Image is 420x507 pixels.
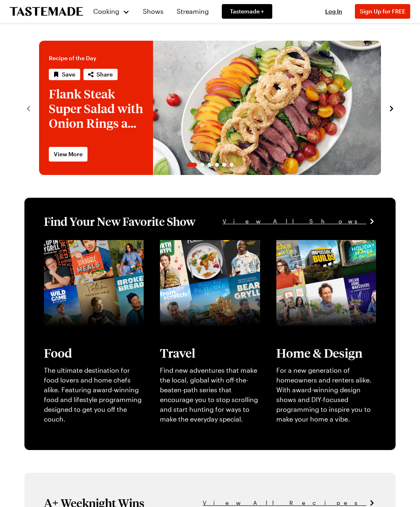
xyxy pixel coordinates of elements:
[24,103,33,113] button: navigate to previous item
[230,163,234,167] span: Go to slide 6
[215,163,219,167] span: Go to slide 4
[160,241,246,258] a: View full content for [object Object]
[208,163,212,167] span: Go to slide 3
[187,163,197,167] span: Go to slide 1
[39,41,381,175] div: 1 / 6
[96,70,113,79] span: Share
[44,241,130,258] a: View full content for [object Object]
[62,70,75,79] span: Save
[230,7,264,15] span: Tastemade +
[325,8,342,15] span: Log In
[387,103,396,113] button: navigate to next item
[222,4,272,19] a: Tastemade +
[93,2,130,21] button: Cooking
[223,217,366,226] span: View All Shows
[44,214,195,229] h1: Find Your New Favorite Show
[360,8,405,15] span: Sign Up for FREE
[10,7,83,16] a: To Tastemade Home Page
[49,69,80,80] button: Save recipe
[93,7,119,15] span: Cooking
[83,69,118,80] button: Share
[223,217,376,226] a: View All Shows
[317,7,350,15] button: Log In
[222,163,226,167] span: Go to slide 5
[276,241,363,258] a: View full content for [object Object]
[355,4,410,19] button: Sign Up for FREE
[49,147,87,162] a: View More
[200,163,204,167] span: Go to slide 2
[54,150,83,158] span: View More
